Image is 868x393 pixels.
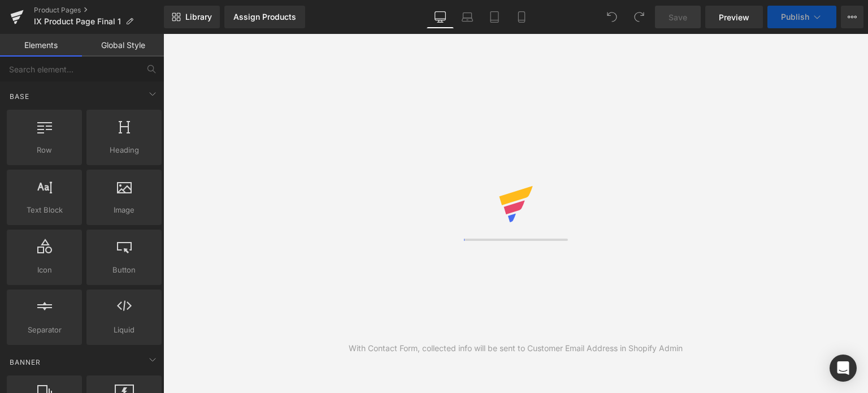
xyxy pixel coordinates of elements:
a: Product Pages [34,6,164,15]
button: Redo [628,6,650,28]
span: Icon [10,264,79,276]
span: Liquid [90,324,158,336]
span: Button [90,264,158,276]
a: Preview [705,6,763,28]
span: Row [10,144,79,156]
a: Global Style [82,34,164,57]
span: Heading [90,144,158,156]
div: Open Intercom Messenger [830,355,857,382]
div: Assign Products [233,12,296,21]
a: New Library [164,6,220,28]
a: Desktop [427,6,454,28]
div: With Contact Form, collected info will be sent to Customer Email Address in Shopify Admin [349,342,683,355]
a: Laptop [454,6,481,28]
span: Separator [10,324,79,336]
span: Publish [781,12,809,21]
span: Library [185,12,212,22]
span: Banner [8,357,42,368]
a: Tablet [481,6,508,28]
button: Publish [767,6,836,28]
button: More [841,6,863,28]
a: Mobile [508,6,535,28]
span: IX Product Page Final 1 [34,17,121,26]
span: Text Block [10,204,79,216]
span: Preview [719,11,749,23]
span: Image [90,204,158,216]
span: Base [8,91,31,102]
span: Save [669,11,687,23]
button: Undo [601,6,623,28]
